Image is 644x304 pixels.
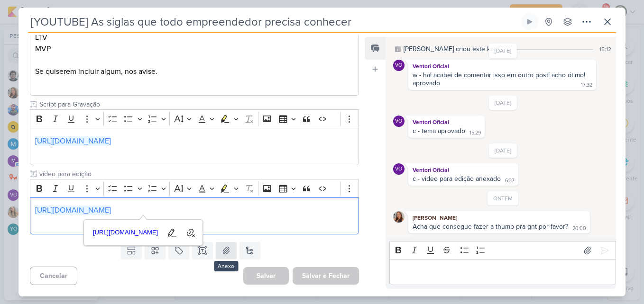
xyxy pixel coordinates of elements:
div: c - video para edição anexado [413,175,501,183]
div: [PERSON_NAME] criou este kard [404,44,500,54]
div: Acha que consegue fazer a thumb pra gnt por favor? [413,223,568,231]
div: Ventori Oficial [410,117,483,127]
div: 15:12 [599,45,611,54]
div: Editor editing area: main [30,197,359,235]
div: Ventori Oficial [393,60,405,71]
div: Ventori Oficial [410,62,594,71]
p: VO [395,119,402,124]
a: [URL][DOMAIN_NAME] [90,225,162,240]
p: Se quiserem incluir algum, nos avise. [35,66,354,77]
div: 15:29 [469,129,481,137]
div: 17:32 [581,81,592,89]
img: Franciluce Carvalho [393,211,405,223]
div: Editor toolbar [30,109,359,128]
div: Editor toolbar [389,241,616,259]
p: VO [395,63,402,68]
div: Editor editing area: main [389,259,616,285]
div: Anexo [214,261,238,271]
input: Texto sem título [37,169,359,179]
span: [URL][DOMAIN_NAME] [90,227,161,238]
button: Cancelar [30,267,77,285]
div: 20:00 [572,225,586,232]
p: MVP [35,43,354,54]
div: Ventori Oficial [393,163,405,175]
div: 6:37 [505,177,515,185]
div: Ventori Oficial [410,165,516,175]
div: w - ha! acabei de comentar isso em outro post! acho ótimo! aprovado [413,71,587,87]
a: [URL][DOMAIN_NAME] [35,206,111,215]
p: VO [395,167,402,172]
div: Editor toolbar [30,179,359,197]
div: Editor editing area: main [30,128,359,165]
div: [PERSON_NAME] [410,213,588,223]
div: Ventori Oficial [393,116,405,127]
input: Texto sem título [37,99,359,109]
div: c - tema aprovado [413,127,465,135]
p: LTV [35,32,354,43]
div: Ligar relógio [526,18,534,26]
input: Kard Sem Título [28,13,519,30]
a: [URL][DOMAIN_NAME] [35,136,111,146]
